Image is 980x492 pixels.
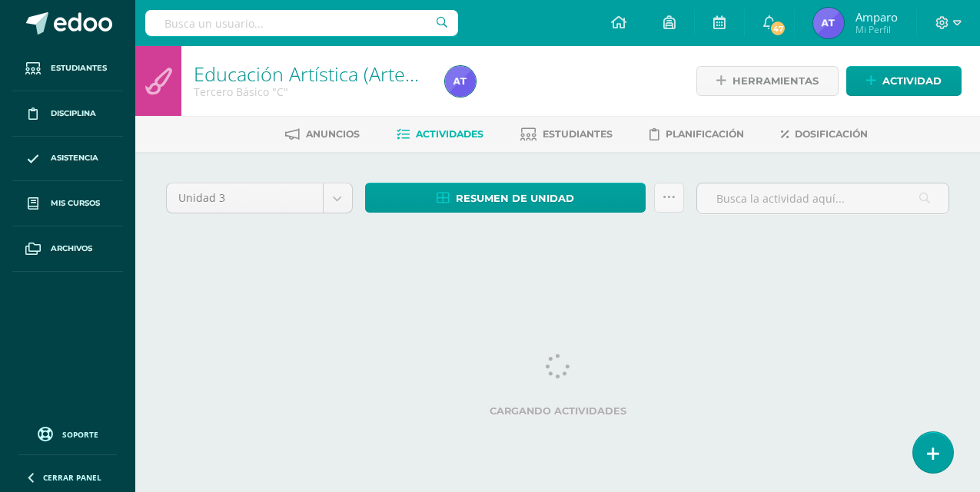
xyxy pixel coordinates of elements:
[733,67,819,95] span: Herramientas
[666,128,744,140] span: Planificación
[397,122,483,147] a: Actividades
[12,46,123,91] a: Estudiantes
[12,181,123,226] a: Mis cursos
[194,84,427,99] div: Tercero Básico 'C'
[813,8,844,38] img: bd84c7b2c6fa4f7db7a76ceac057b2a5.png
[194,61,497,87] a: Educación Artística (Artes Visuales)
[769,20,786,37] span: 47
[12,226,123,272] a: Archivos
[51,62,107,74] span: Estudiantes
[846,66,962,96] a: Actividad
[855,9,898,25] span: Amparo
[12,91,123,137] a: Disciplina
[51,197,100,210] span: Mis cursos
[18,423,117,444] a: Soporte
[855,23,898,36] span: Mi Perfil
[365,183,646,213] a: Resumen de unidad
[543,128,613,140] span: Estudiantes
[51,107,96,120] span: Disciplina
[306,128,360,140] span: Anuncios
[697,183,948,213] input: Busca la actividad aquí...
[285,122,360,147] a: Anuncios
[795,128,868,140] span: Dosificación
[520,122,613,147] a: Estudiantes
[456,184,574,213] span: Resumen de unidad
[167,183,352,213] a: Unidad 3
[43,472,101,483] span: Cerrar panel
[145,10,458,36] input: Busca un usuario...
[696,66,839,96] a: Herramientas
[649,122,744,147] a: Planificación
[445,66,476,97] img: bd84c7b2c6fa4f7db7a76ceac057b2a5.png
[51,243,92,255] span: Archivos
[781,122,868,147] a: Dosificación
[62,429,98,440] span: Soporte
[416,128,483,140] span: Actividades
[194,63,427,84] h1: Educación Artística (Artes Visuales)
[12,137,123,182] a: Asistencia
[178,183,311,213] span: Unidad 3
[51,152,98,164] span: Asistencia
[166,405,949,417] label: Cargando actividades
[882,67,942,95] span: Actividad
